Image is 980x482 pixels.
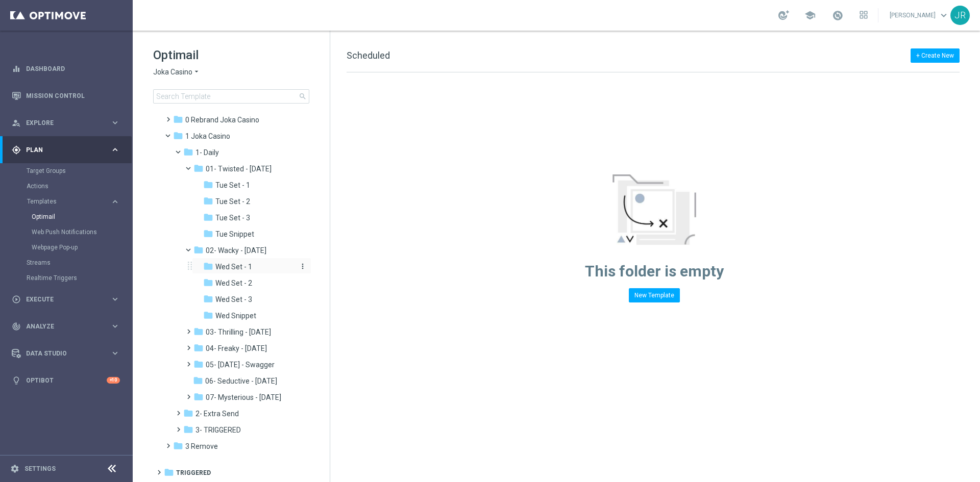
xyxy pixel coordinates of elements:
[110,294,120,304] i: keyboard_arrow_right
[11,322,120,331] div: track_changes Analyze keyboard_arrow_right
[206,393,281,402] span: 07- Mysterious - Monday
[11,295,120,303] button: play_circle_outline Execute keyboard_arrow_right
[110,118,120,128] i: keyboard_arrow_right
[192,67,201,77] i: arrow_drop_down
[153,67,201,77] button: Joka Casino arrow_drop_down
[185,115,259,124] span: 0 Rebrand Joka Casino
[804,10,816,21] span: school
[215,230,254,239] span: Tue Snippet
[206,360,275,369] span: 05- Saturday - Swagger
[193,392,204,402] i: folder
[10,464,19,473] i: settings
[153,67,192,77] span: Joka Casino
[193,375,203,386] i: folder
[215,295,252,304] span: Wed Set - 3
[26,350,110,357] span: Data Studio
[183,147,193,157] i: folder
[11,65,120,73] button: equalizer Dashboard
[153,89,309,104] input: Search Template
[27,198,110,205] div: Templates
[911,48,960,63] button: + Create New
[183,424,193,435] i: folder
[185,442,218,451] span: 3 Remove
[185,132,230,141] span: 1 Joka Casino
[12,295,21,304] i: play_circle_outline
[26,82,120,109] a: Mission Control
[12,322,110,331] div: Analyze
[629,288,680,302] button: New Template
[27,163,132,179] div: Target Groups
[193,163,204,173] i: folder
[203,261,213,271] i: folder
[12,367,120,394] div: Optibot
[206,246,266,255] span: 02- Wacky - Wednesday
[110,145,120,155] i: keyboard_arrow_right
[950,6,970,25] div: JR
[11,119,120,127] button: person_search Explore keyboard_arrow_right
[153,47,309,63] h1: Optimail
[206,164,272,173] span: 01- Twisted - Tuesday
[938,10,949,21] span: keyboard_arrow_down
[203,180,213,190] i: folder
[12,376,21,385] i: lightbulb
[11,92,120,100] button: Mission Control
[215,262,252,271] span: Wed Set - 1
[11,349,120,358] button: Data Studio keyboard_arrow_right
[193,359,204,369] i: folder
[173,441,183,451] i: folder
[11,146,120,154] button: gps_fixed Plan keyboard_arrow_right
[32,228,106,236] a: Web Push Notifications
[195,425,241,435] span: 3- TRIGGERED
[173,114,183,124] i: folder
[203,310,213,320] i: folder
[12,145,21,155] i: gps_fixed
[206,344,267,353] span: 04- Freaky - Friday
[12,145,110,155] div: Plan
[32,243,106,251] a: Webpage Pop-up
[164,467,174,477] i: folder
[27,179,132,194] div: Actions
[203,277,213,288] i: folder
[26,323,110,329] span: Analyze
[12,82,120,109] div: Mission Control
[26,296,110,302] span: Execute
[12,295,110,304] div: Execute
[215,213,250,222] span: Tue Set - 3
[193,326,204,337] i: folder
[26,367,107,394] a: Optibot
[12,349,110,358] div: Data Studio
[110,348,120,358] i: keyboard_arrow_right
[27,270,132,286] div: Realtime Triggers
[27,197,120,206] button: Templates keyboard_arrow_right
[26,55,120,82] a: Dashboard
[173,131,183,141] i: folder
[107,377,120,384] div: +10
[215,311,256,320] span: Wed Snippet
[183,408,193,418] i: folder
[612,174,696,245] img: emptyStateManageTemplates.jpg
[299,92,307,100] span: search
[12,55,120,82] div: Dashboard
[203,212,213,222] i: folder
[27,167,106,175] a: Target Groups
[347,50,390,61] span: Scheduled
[585,262,724,280] span: This folder is empty
[195,148,219,157] span: 1- Daily
[215,278,252,288] span: Wed Set - 2
[299,262,307,270] i: more_vert
[193,245,204,255] i: folder
[27,274,106,282] a: Realtime Triggers
[32,213,106,221] a: Optimail
[193,343,204,353] i: folder
[27,259,106,267] a: Streams
[32,224,132,240] div: Web Push Notifications
[24,466,56,472] a: Settings
[889,8,950,23] a: [PERSON_NAME]keyboard_arrow_down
